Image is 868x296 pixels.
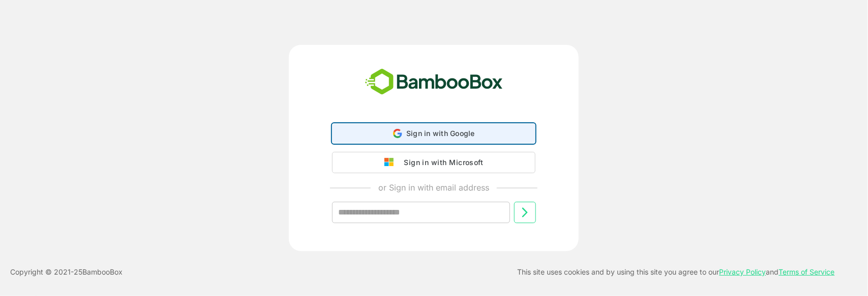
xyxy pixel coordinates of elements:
a: Privacy Policy [720,267,766,276]
img: google [384,158,399,167]
p: Copyright © 2021- 25 BambooBox [10,266,123,278]
img: bamboobox [360,65,508,99]
p: or Sign in with email address [378,181,489,194]
p: This site uses cookies and by using this site you agree to our and [518,266,835,278]
button: Sign in with Microsoft [332,152,535,173]
a: Terms of Service [779,267,835,276]
span: Sign in with Google [406,129,475,138]
div: Sign in with Microsoft [399,156,483,169]
div: Sign in with Google [332,123,535,144]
